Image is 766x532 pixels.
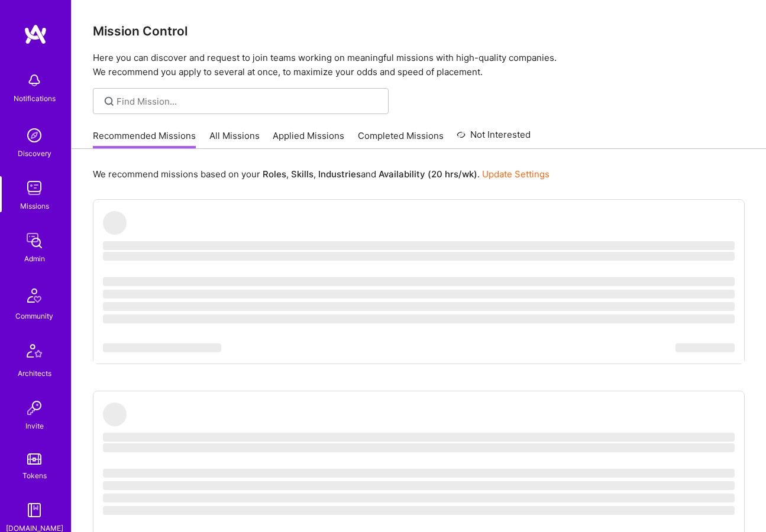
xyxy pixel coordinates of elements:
[22,498,46,522] img: guide book
[93,51,745,79] p: Here you can discover and request to join teams working on meaningful missions with high-quality ...
[102,95,116,108] i: icon SearchGrey
[263,168,286,180] b: Roles
[117,95,380,108] input: Find Mission...
[18,147,51,160] div: Discovery
[20,281,49,310] img: Community
[209,129,260,149] a: All Missions
[482,168,550,180] a: Update Settings
[291,168,313,180] b: Skills
[22,229,46,252] img: admin teamwork
[20,200,49,212] div: Missions
[22,124,46,147] img: discovery
[22,176,46,200] img: teamwork
[14,92,56,105] div: Notifications
[358,129,444,149] a: Completed Missions
[24,24,47,45] img: logo
[22,69,46,92] img: bell
[318,168,361,180] b: Industries
[24,252,45,265] div: Admin
[379,168,477,180] b: Availability (20 hrs/wk)
[93,24,745,38] h3: Mission Control
[93,168,550,180] p: We recommend missions based on your , , and .
[25,420,44,432] div: Invite
[457,128,531,149] a: Not Interested
[273,129,344,149] a: Applied Missions
[15,310,53,322] div: Community
[27,453,41,465] img: tokens
[93,129,196,149] a: Recommended Missions
[20,339,49,367] img: Architects
[22,469,47,482] div: Tokens
[18,367,51,379] div: Architects
[22,396,46,420] img: Invite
